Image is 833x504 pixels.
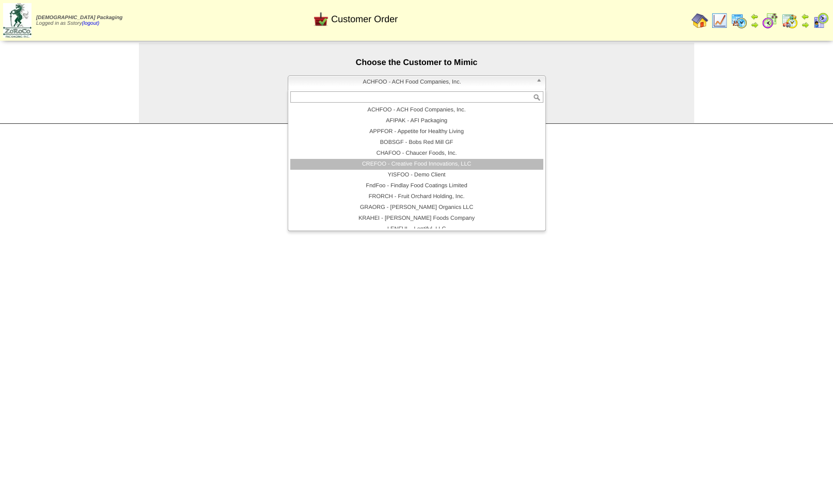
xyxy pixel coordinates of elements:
img: line_graph.gif [711,12,728,29]
img: zoroco-logo-small.webp [3,3,32,38]
li: FndFoo - Findlay Food Coatings Limited [290,181,543,191]
img: arrowleft.gif [750,12,759,21]
li: ACHFOO - ACH Food Companies, Inc. [290,105,543,116]
img: arrowleft.gif [801,12,809,21]
img: calendarprod.gif [731,12,747,29]
span: [DEMOGRAPHIC_DATA] Packaging [36,15,122,21]
img: arrowright.gif [801,21,809,29]
li: CREFOO - Creative Food Innovations, LLC [290,159,543,170]
img: calendarblend.gif [762,12,778,29]
span: Choose the Customer to Mimic [356,58,478,67]
img: calendarinout.gif [781,12,798,29]
li: APPFOR - Appetite for Healthy Living [290,126,543,137]
span: ACHFOO - ACH Food Companies, Inc. [292,76,532,88]
li: BOBSGF - Bobs Red Mill GF [290,137,543,148]
li: FRORCH - Fruit Orchard Holding, Inc. [290,191,543,202]
img: arrowright.gif [750,21,759,29]
li: AFIPAK - AFI Packaging [290,116,543,126]
span: Logged in as Sstory [36,15,122,26]
li: GRAORG - [PERSON_NAME] Organics LLC [290,202,543,213]
li: YISFOO - Demo Client [290,170,543,181]
img: calendarcustomer.gif [812,12,829,29]
span: Customer Order [331,14,398,25]
a: (logout) [82,21,99,26]
img: cust_order.png [312,11,329,27]
li: LENFUL - Lentiful, LLC [290,224,543,235]
li: CHAFOO - Chaucer Foods, Inc. [290,148,543,159]
img: home.gif [691,12,708,29]
li: KRAHEI - [PERSON_NAME] Foods Company [290,213,543,224]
